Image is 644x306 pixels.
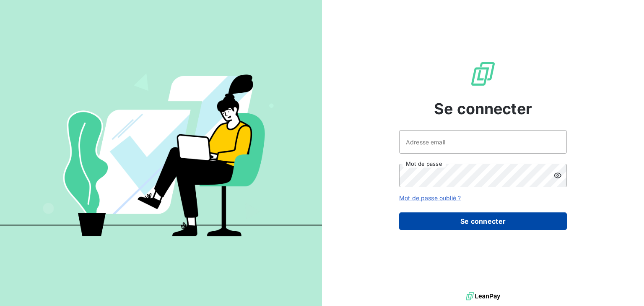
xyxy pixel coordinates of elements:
a: Mot de passe oublié ? [399,194,461,201]
input: placeholder [399,130,567,154]
button: Se connecter [399,212,567,230]
span: Se connecter [434,97,532,120]
img: logo [466,290,500,303]
img: Logo LeanPay [470,60,496,87]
